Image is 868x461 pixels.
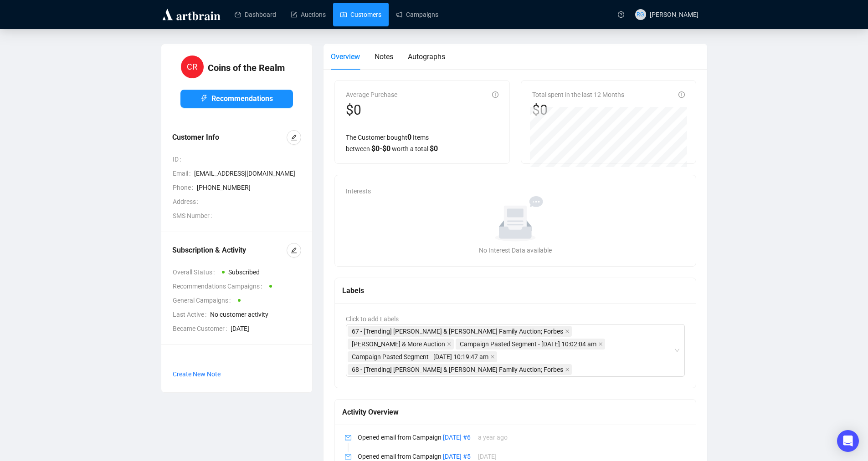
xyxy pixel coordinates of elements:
img: logo [161,7,222,22]
span: close [565,329,570,334]
span: 67 - [Trending] [PERSON_NAME] & [PERSON_NAME] Family Auction; Forbes [352,326,563,336]
span: Recommendations [211,93,273,104]
span: Autographs [408,52,445,61]
a: Auctions [291,3,326,26]
span: ID [173,154,185,164]
div: Open Intercom Messenger [837,430,859,452]
span: General Campaigns [173,295,234,305]
span: RG [637,10,644,19]
button: Create New Note [172,367,221,381]
span: [EMAIL_ADDRESS][DOMAIN_NAME] [194,168,301,178]
span: close [565,367,570,372]
span: mail [345,435,351,441]
span: Kerouac & More Auction [348,339,454,350]
div: No Interest Data available [349,245,682,255]
span: mail [345,454,351,460]
span: Overview [331,52,360,61]
span: Became Customer [173,324,231,334]
span: Total spent in the last 12 Months [532,91,624,98]
span: Subscribed [228,268,260,276]
button: Recommendations [180,90,293,108]
span: info-circle [492,91,498,98]
span: $ 0 - $ 0 [371,144,390,153]
span: close [490,355,495,359]
span: Overall Status [173,267,218,277]
span: close [447,342,452,346]
div: The Customer bought Items between worth a total [346,132,498,154]
div: Subscription & Activity [172,245,287,256]
span: SMS Number [173,211,216,221]
span: $ 0 [430,144,438,153]
span: Create New Note [173,370,221,378]
span: CR [187,61,197,73]
span: No customer activity [210,309,301,319]
p: Opened email from Campaign [358,432,685,442]
span: 68 - [Trending] John & Jackie Kennedy Family Auction; Forbes [348,364,572,375]
span: Email [173,168,194,178]
span: Average Purchase [346,91,397,98]
span: edit [291,134,297,141]
span: Recommendations Campaigns [173,281,266,291]
span: [DATE] [231,324,301,334]
a: Customers [340,3,381,26]
div: $0 [346,101,397,119]
div: Customer Info [172,132,287,143]
span: [DATE] [478,453,497,460]
span: Interests [346,187,371,195]
span: 67 - [Trending] John & Jackie Kennedy Family Auction; Forbes [348,326,572,337]
a: Campaigns [396,3,438,26]
span: Campaign Pasted Segment - [DATE] 10:02:04 am [460,339,596,349]
span: Phone [173,182,197,193]
div: $0 [532,101,624,119]
span: [PERSON_NAME] & More Auction [352,339,445,349]
span: question-circle [618,11,624,18]
span: [PHONE_NUMBER] [197,182,301,193]
span: a year ago [478,434,508,441]
div: Activity Overview [342,406,689,418]
span: thunderbolt [200,95,208,102]
span: Campaign Pasted Segment - 28 Apr 2020 10:02:04 am [456,339,605,350]
span: Campaign Pasted Segment - [DATE] 10:19:47 am [352,352,488,362]
span: [PERSON_NAME] [650,11,699,18]
span: Notes [375,52,393,61]
span: Click to add Labels [346,315,399,323]
span: 68 - [Trending] [PERSON_NAME] & [PERSON_NAME] Family Auction; Forbes [352,365,563,375]
a: [DATE] #5 [443,453,471,460]
span: info-circle [678,91,685,98]
span: Last Active [173,309,210,319]
span: 0 [407,133,411,142]
h4: Coins of the Realm [208,61,285,74]
span: Address [173,197,202,207]
span: edit [291,247,297,253]
a: [DATE] #6 [443,434,471,441]
span: Campaign Pasted Segment - 28 Apr 2020 10:19:47 am [348,351,497,362]
span: close [598,342,603,346]
div: Labels [342,285,689,296]
a: Dashboard [235,3,276,26]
